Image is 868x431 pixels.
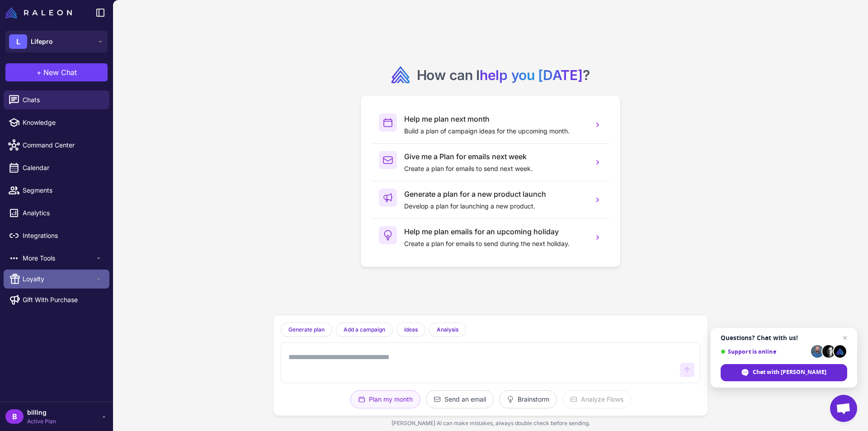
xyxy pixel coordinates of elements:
[480,67,583,83] span: help you [DATE]
[23,208,102,218] span: Analytics
[5,7,72,18] img: Raleon Logo
[23,274,95,284] span: Loyalty
[31,37,53,47] span: Lifepro
[281,322,332,337] button: Generate plan
[5,31,108,52] button: LLifepro
[9,34,27,49] div: L
[27,407,56,417] span: billing
[396,322,425,337] button: Ideas
[721,348,808,355] span: Support is online
[4,226,109,245] a: Integrations
[37,67,42,78] span: +
[499,390,557,408] button: Brainstorm
[404,151,586,162] h3: Give me a Plan for emails next week
[753,368,826,376] span: Chat with [PERSON_NAME]
[5,63,108,81] button: +New Chat
[350,390,420,408] button: Plan my month
[23,95,102,105] span: Chats
[288,326,325,334] span: Generate plan
[43,67,77,78] span: New Chat
[404,326,418,334] span: Ideas
[721,364,847,381] span: Chat with [PERSON_NAME]
[23,118,102,128] span: Knowledge
[23,231,102,241] span: Integrations
[23,295,78,305] span: Gift With Purchase
[437,326,458,334] span: Analysis
[404,239,586,249] p: Create a plan for emails to send during the next holiday.
[4,204,109,223] a: Analytics
[5,409,24,424] div: B
[417,66,590,84] h2: How can I ?
[23,253,95,263] span: More Tools
[4,136,109,155] a: Command Center
[429,322,466,337] button: Analysis
[404,201,586,211] p: Develop a plan for launching a new product.
[721,334,847,341] span: Questions? Chat with us!
[344,326,385,334] span: Add a campaign
[27,417,56,426] span: Active Plan
[4,90,109,109] a: Chats
[23,163,102,173] span: Calendar
[404,114,586,124] h3: Help me plan next month
[404,164,586,174] p: Create a plan for emails to send next week.
[830,395,857,422] a: Open chat
[404,189,586,199] h3: Generate a plan for a new product launch
[4,290,109,309] a: Gift With Purchase
[426,390,494,408] button: Send an email
[404,126,586,136] p: Build a plan of campaign ideas for the upcoming month.
[23,185,102,195] span: Segments
[4,158,109,177] a: Calendar
[404,226,586,237] h3: Help me plan emails for an upcoming holiday
[4,181,109,200] a: Segments
[336,322,393,337] button: Add a campaign
[274,416,708,431] div: [PERSON_NAME] AI can make mistakes, always double check before sending.
[562,390,631,408] button: Analyze Flows
[4,113,109,132] a: Knowledge
[23,140,102,150] span: Command Center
